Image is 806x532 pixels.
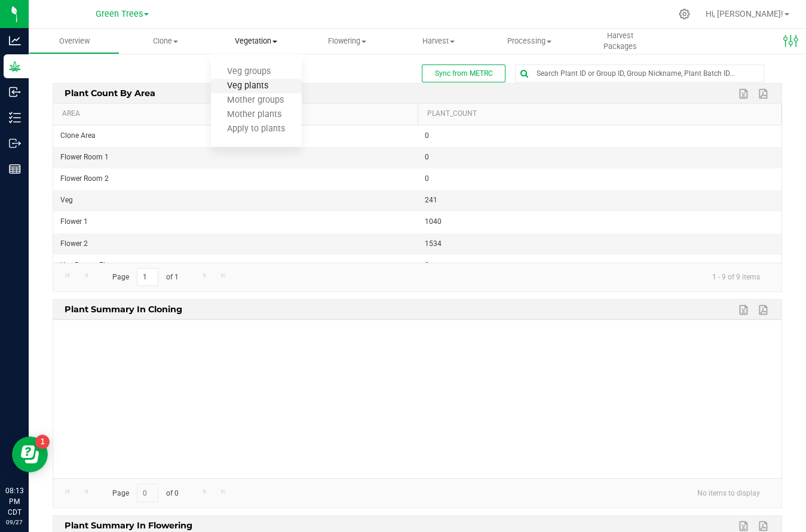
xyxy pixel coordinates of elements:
[484,29,575,54] a: Processing
[393,36,483,47] span: Harvest
[9,112,21,124] inline-svg: Inventory
[703,268,770,286] span: 1 - 9 of 9 items
[575,29,666,54] a: Harvest Packages
[418,211,782,233] td: 1040
[211,81,284,91] span: Veg plants
[418,125,782,147] td: 0
[29,29,119,54] a: Overview
[53,168,418,190] td: Flower Room 2
[62,300,186,318] span: Plant Summary in Cloning
[137,268,158,287] input: 1
[211,110,298,120] span: Mother plants
[9,35,21,47] inline-svg: Analytics
[62,109,413,119] a: Area
[62,84,159,102] span: Plant Count By Area
[516,65,764,82] input: Search Plant ID or Group ID, Group Nickname, Plant Batch ID...
[418,255,782,276] td: 0
[96,9,143,19] span: Green Trees
[5,485,23,518] p: 08:13 PM CDT
[302,36,392,47] span: Flowering
[435,69,493,78] span: Sync from METRC
[35,435,50,449] iframe: Resource center unread badge
[211,96,300,106] span: Mother groups
[418,147,782,168] td: 0
[418,168,782,190] td: 0
[422,64,505,82] button: Sync from METRC
[9,60,21,72] inline-svg: Grow
[735,86,753,102] a: Export to Excel
[677,8,692,20] div: Manage settings
[102,484,188,502] span: Page of 0
[211,29,302,54] a: Vegetation Veg groups Veg plants Mother groups Mother plants Apply to plants
[9,137,21,149] inline-svg: Outbound
[211,67,287,77] span: Veg groups
[119,29,210,54] a: Clone
[755,302,773,318] a: Export to PDF
[43,36,106,47] span: Overview
[9,163,21,175] inline-svg: Reports
[211,36,302,47] span: Vegetation
[53,255,418,276] td: Veg Room - Flower
[53,125,418,147] td: Clone Area
[427,109,777,119] a: Plant_Count
[53,233,418,255] td: Flower 2
[102,268,188,287] span: Page of 1
[53,211,418,233] td: Flower 1
[418,233,782,255] td: 1534
[211,124,301,134] span: Apply to plants
[755,86,773,102] a: Export to PDF
[706,9,783,19] span: Hi, [PERSON_NAME]!
[735,302,753,318] a: Export to Excel
[9,86,21,98] inline-svg: Inbound
[688,484,770,502] span: No items to display
[302,29,393,54] a: Flowering
[53,190,418,211] td: Veg
[393,29,483,54] a: Harvest
[575,30,665,52] span: Harvest Packages
[120,36,210,47] span: Clone
[418,190,782,211] td: 241
[12,436,48,472] iframe: Resource center
[53,147,418,168] td: Flower Room 1
[5,518,23,527] p: 09/27
[485,36,574,47] span: Processing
